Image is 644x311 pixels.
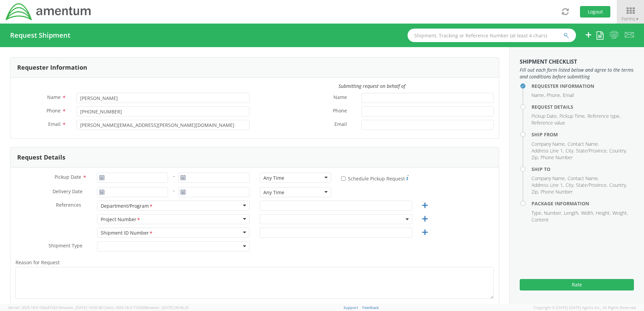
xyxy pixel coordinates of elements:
[547,92,561,99] li: Phone
[566,182,574,188] li: City
[520,67,634,80] span: Fill out each form listed below and agree to the terms and conditions before submitting
[559,113,586,119] li: Pickup Time
[408,29,576,42] input: Shipment, Tracking or Reference Number (at least 4 chars)
[609,182,627,188] li: Country
[263,175,284,181] div: Any Time
[532,104,634,109] h4: Request Details
[576,147,608,154] li: State/Province
[520,279,634,290] button: Rate
[532,92,545,99] li: Name
[46,107,61,114] span: Phone
[532,201,634,206] h4: Package Information
[53,188,83,196] span: Delivery Date
[17,154,65,161] h3: Request Details
[532,182,564,188] li: Address Line 1
[362,305,379,310] a: Feedback
[148,305,189,310] span: master, [DATE] 09:46:25
[564,210,579,216] li: Length
[568,141,599,147] li: Contact Name
[8,305,102,310] span: Server: 2025.19.0-192a4753216
[532,216,549,223] li: Content
[532,154,539,161] li: Zip
[532,119,565,126] li: Reference value
[15,259,60,266] span: Reason for Request
[566,147,574,154] li: City
[532,210,542,216] li: Type
[47,94,61,100] span: Name
[48,121,61,127] span: Email
[263,189,284,196] div: Any Time
[587,113,620,119] li: Reference type
[532,132,634,137] h4: Ship From
[339,83,405,89] i: Submitting request on behalf of
[532,141,566,147] li: Company Name
[541,154,573,161] li: Phone Number
[609,147,627,154] li: Country
[568,175,599,182] li: Contact Name
[532,113,558,119] li: Pickup Date
[103,305,189,310] span: Client: 2025.18.0-71d3358
[333,107,347,115] span: Phone
[532,83,634,89] h4: Requester Information
[532,147,564,154] li: Address Line 1
[581,210,594,216] li: Width
[334,121,347,129] span: Email
[532,167,634,172] h4: Ship To
[532,175,566,182] li: Company Name
[344,305,358,310] a: Support
[101,216,141,223] div: Project Number
[5,2,92,21] img: dyn-intl-logo-049831509241104b2a82.png
[17,64,87,71] h3: Requester Information
[563,92,574,99] li: Email
[520,59,634,65] h3: Shipment Checklist
[532,188,539,195] li: Zip
[61,305,102,310] span: master, [DATE] 10:05:38
[101,203,153,210] div: Department/Program
[534,305,636,310] span: Copyright © [DATE]-[DATE] Agistix Inc., All Rights Reserved
[596,210,611,216] li: Height
[10,32,70,39] h4: Request Shipment
[56,202,81,208] span: References
[333,94,347,102] span: Name
[55,174,81,180] span: Pickup Date
[544,210,562,216] li: Number
[15,303,65,310] span: Shipment Notification
[635,16,639,22] span: ▼
[260,303,280,310] span: Message
[580,6,610,18] button: Logout
[612,210,628,216] li: Weight
[341,176,346,181] input: Schedule Pickup Request
[341,174,409,182] label: Schedule Pickup Request
[101,230,153,237] div: Shipment ID Number
[541,188,573,195] li: Phone Number
[576,182,608,188] li: State/Province
[49,242,83,250] span: Shipment Type
[621,15,639,22] span: Forms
